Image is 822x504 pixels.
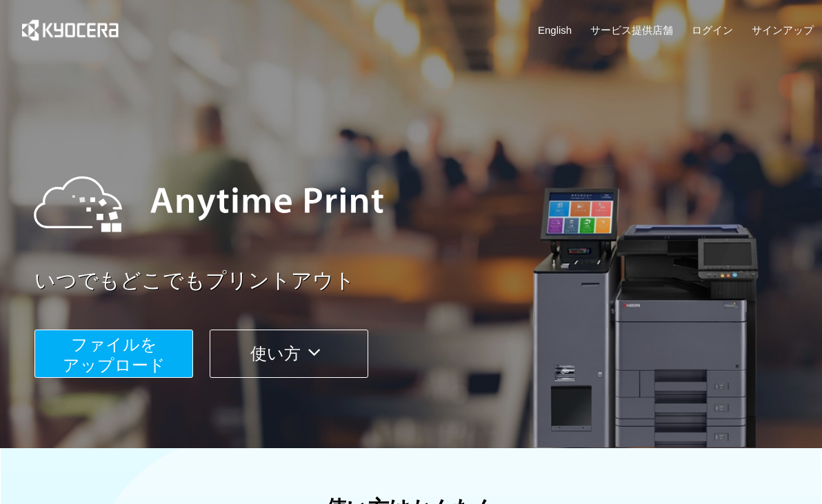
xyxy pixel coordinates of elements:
[538,23,572,37] a: English
[692,23,733,37] a: ログイン
[752,23,814,37] a: サインアップ
[34,330,193,378] button: ファイルを​​アップロード
[590,23,673,37] a: サービス提供店舗
[63,335,166,374] span: ファイルを ​​アップロード
[210,330,368,378] button: 使い方
[34,266,822,296] a: いつでもどこでもプリントアウト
